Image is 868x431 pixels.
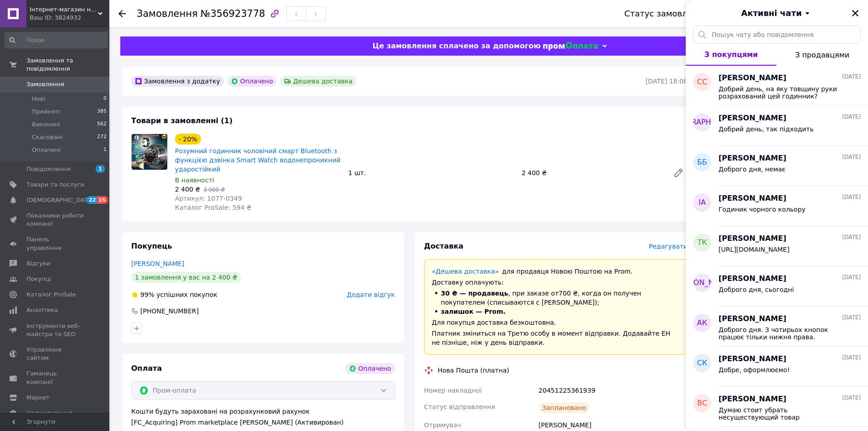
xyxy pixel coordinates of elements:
[424,387,482,394] span: Номер накладної
[32,146,61,154] span: Оплачені
[686,387,868,427] button: ВС[PERSON_NAME][DATE]Думаю стоит убрать несуществующий товар
[432,267,680,276] div: для продавця Новою Поштою на Prom.
[537,382,689,399] div: 20451225361939
[686,266,868,306] button: [PERSON_NAME][PERSON_NAME][DATE]Доброго дня, сьогодні
[432,329,680,347] div: Платник зміниться на Третю особу в момент відправки. Додавайте ЕН не пізніше, ніж у день відправки.
[842,274,861,281] span: [DATE]
[850,8,861,19] button: Закрити
[686,44,776,66] button: З покупцями
[131,290,217,299] div: успішних покупок
[26,57,109,73] span: Замовлення та повідомлення
[26,322,84,338] span: Інструменти веб-майстра та SEO
[26,394,50,402] span: Маркет
[175,147,340,173] a: Розумний годинник чоловічий смарт Bluetooth з функцією дзвінка Smart Watch водонепроникний ударос...
[719,366,790,374] span: Добре, оформлюємо!
[432,268,499,275] a: «Дешева доставка»
[842,354,861,362] span: [DATE]
[139,306,200,316] div: [PHONE_NUMBER]
[543,42,598,51] img: evopay logo
[661,117,744,128] span: [DEMOGRAPHIC_DATA]
[436,366,512,375] div: Нова Пошта (платна)
[719,153,786,164] span: [PERSON_NAME]
[96,165,105,173] span: 1
[719,314,786,324] span: [PERSON_NAME]
[26,212,84,228] span: Показники роботи компанії
[97,120,107,129] span: 562
[175,186,200,193] span: 2 400 ₴
[345,363,395,374] div: Оплачено
[697,157,707,168] span: ББ
[697,318,707,328] span: АК
[432,278,680,287] div: Доставку оплачують:
[26,80,64,88] span: Замовлення
[200,8,265,19] span: №356923778
[26,196,94,204] span: [DEMOGRAPHIC_DATA]
[686,226,868,266] button: ТК[PERSON_NAME][DATE][URL][DOMAIN_NAME]
[175,204,252,211] span: Каталог ProSale: 594 ₴
[686,146,868,186] button: ББ[PERSON_NAME][DATE]Доброго дня, немає
[131,364,162,373] span: Оплата
[719,246,790,253] span: [URL][DOMAIN_NAME]
[26,409,73,417] span: Налаштування
[441,308,506,315] span: залишок — Prom.
[719,193,786,204] span: [PERSON_NAME]
[697,358,708,369] span: СК
[131,418,395,427] div: [FC_Acquiring] Prom marketplace [PERSON_NAME] (Активирован)
[719,406,848,421] span: Думаю стоит убрать несуществующий товар
[719,73,786,83] span: [PERSON_NAME]
[719,286,794,293] span: Доброго дня, сьогодні
[719,166,786,173] span: Доброго дня, немає
[203,187,225,193] span: 3 000 ₴
[32,120,60,129] span: Виконані
[842,394,861,402] span: [DATE]
[719,326,848,341] span: Доброго дня. З чотирьох кнопок працює тільки нижня права.
[26,181,84,189] span: Товари та послуги
[424,242,464,250] span: Доставка
[137,8,198,19] span: Замовлення
[776,44,868,66] button: З продавцями
[842,193,861,201] span: [DATE]
[669,164,688,182] a: Редагувати
[30,14,109,22] div: Ваш ID: 3824932
[26,165,71,173] span: Повідомлення
[372,42,540,50] span: Це замовлення сплачено за допомогою
[795,51,849,59] span: З продавцями
[280,76,356,87] div: Дешева доставка
[686,347,868,387] button: СК[PERSON_NAME][DATE]Добре, оформлюємо!
[624,9,708,18] div: Статус замовлення
[103,146,107,154] span: 1
[32,95,45,103] span: Нові
[719,125,814,133] span: Добрий день, так підходить
[697,238,707,248] span: ТК
[672,278,733,288] span: [PERSON_NAME]
[432,289,680,307] li: , при заказе от 700 ₴ , когда он получен покупателем (списываются с [PERSON_NAME]);
[539,402,590,413] div: Заплановано
[30,5,98,14] span: Інтернет-магазин наручних годинників Time-Step
[132,134,167,170] img: Розумний годинник чоловічий смарт Bluetooth з функцією дзвінка Smart Watch водонепроникний ударос...
[719,354,786,364] span: [PERSON_NAME]
[686,106,868,146] button: [DEMOGRAPHIC_DATA][PERSON_NAME][DATE]Добрий день, так підходить
[518,166,666,179] div: 2 400 ₴
[347,291,395,298] span: Додати відгук
[697,77,707,88] span: СС
[26,260,50,268] span: Відгуки
[26,369,84,386] span: Гаманець компанії
[26,235,84,252] span: Панель управління
[686,306,868,347] button: АК[PERSON_NAME][DATE]Доброго дня. З чотирьох кнопок працює тільки нижня права.
[441,290,508,297] span: 30 ₴ — продавець
[686,186,868,226] button: ІА[PERSON_NAME][DATE]Годиник чорного кольору
[103,95,107,103] span: 0
[719,274,786,284] span: [PERSON_NAME]
[175,177,214,184] span: В наявності
[32,108,60,116] span: Прийняті
[26,346,84,362] span: Управління сайтом
[842,113,861,121] span: [DATE]
[719,234,786,244] span: [PERSON_NAME]
[5,32,108,48] input: Пошук
[842,234,861,241] span: [DATE]
[131,242,172,250] span: Покупець
[424,421,461,429] span: Отримувач
[26,291,76,299] span: Каталог ProSale
[131,116,233,125] span: Товари в замовленні (1)
[131,407,395,427] div: Кошти будуть зараховані на розрахунковий рахунок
